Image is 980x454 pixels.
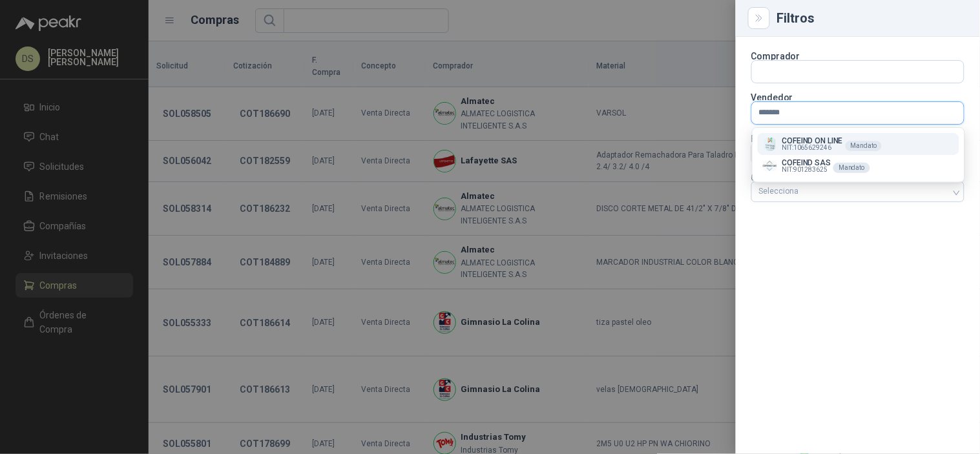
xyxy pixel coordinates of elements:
[846,141,882,151] div: Mandato
[751,10,767,26] button: Close
[833,163,870,173] div: Mandato
[751,52,964,60] p: Comprador
[758,133,959,155] button: Company LogoCOFEIND ON LINENIT:1065629246Mandato
[758,155,959,177] button: Company LogoCOFEIND SASNIT:901283625Mandato
[763,159,777,173] img: Company Logo
[782,145,831,151] span: NIT : 1065629246
[777,12,964,25] div: Filtros
[763,137,777,151] img: Company Logo
[782,137,843,145] p: COFEIND ON LINE
[751,94,964,101] p: Vendedor
[782,159,831,167] p: COFEIND SAS
[782,167,828,173] span: NIT : 901283625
